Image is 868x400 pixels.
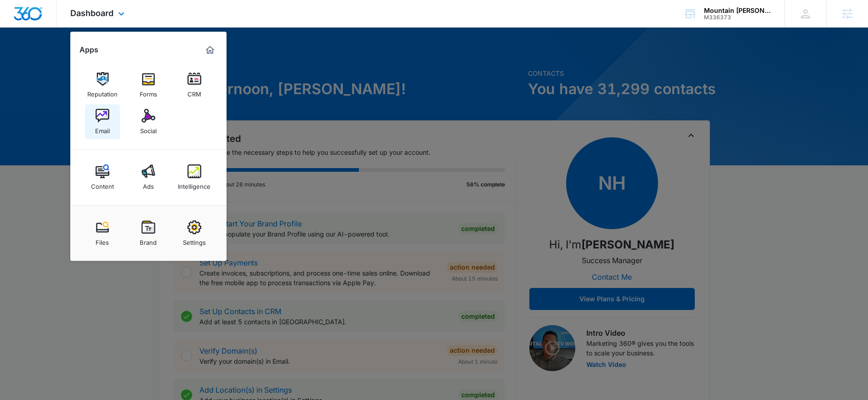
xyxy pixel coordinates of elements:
[79,45,98,54] h2: Apps
[177,160,212,195] a: Intelligence
[704,14,771,21] div: account id
[85,104,120,139] a: Email
[140,86,157,98] div: Forms
[140,123,157,135] div: Social
[95,123,110,135] div: Email
[70,8,113,18] span: Dashboard
[87,86,118,98] div: Reputation
[85,160,120,195] a: Content
[96,234,109,246] div: Files
[183,234,206,246] div: Settings
[187,86,201,98] div: CRM
[140,234,157,246] div: Brand
[131,104,166,139] a: Social
[203,43,217,57] a: Marketing 360® Dashboard
[177,216,212,251] a: Settings
[131,68,166,102] a: Forms
[85,216,120,251] a: Files
[178,178,210,190] div: Intelligence
[177,68,212,102] a: CRM
[85,68,120,102] a: Reputation
[131,160,166,195] a: Ads
[704,7,771,14] div: account name
[91,178,114,190] div: Content
[143,178,154,190] div: Ads
[131,216,166,251] a: Brand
